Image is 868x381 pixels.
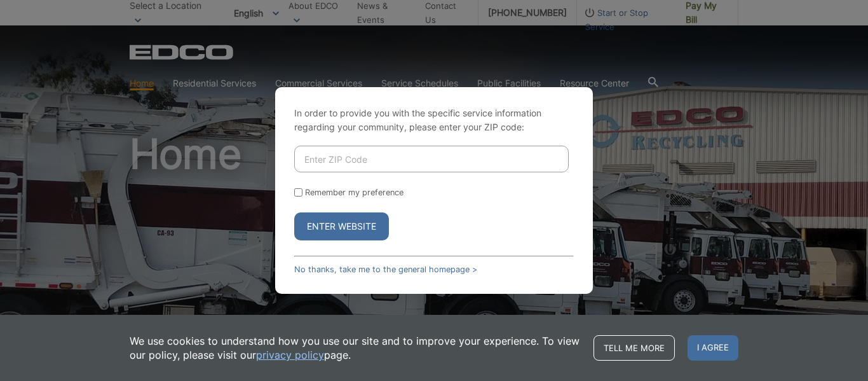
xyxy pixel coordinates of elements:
label: Remember my preference [305,188,403,197]
a: privacy policy [256,348,324,362]
a: Tell me more [593,335,675,361]
p: We use cookies to understand how you use our site and to improve your experience. To view our pol... [130,334,581,362]
p: In order to provide you with the specific service information regarding your community, please en... [294,106,574,134]
span: I agree [688,335,738,361]
input: Enter ZIP Code [294,146,569,172]
a: No thanks, take me to the general homepage > [294,265,477,274]
button: Enter Website [294,212,389,240]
